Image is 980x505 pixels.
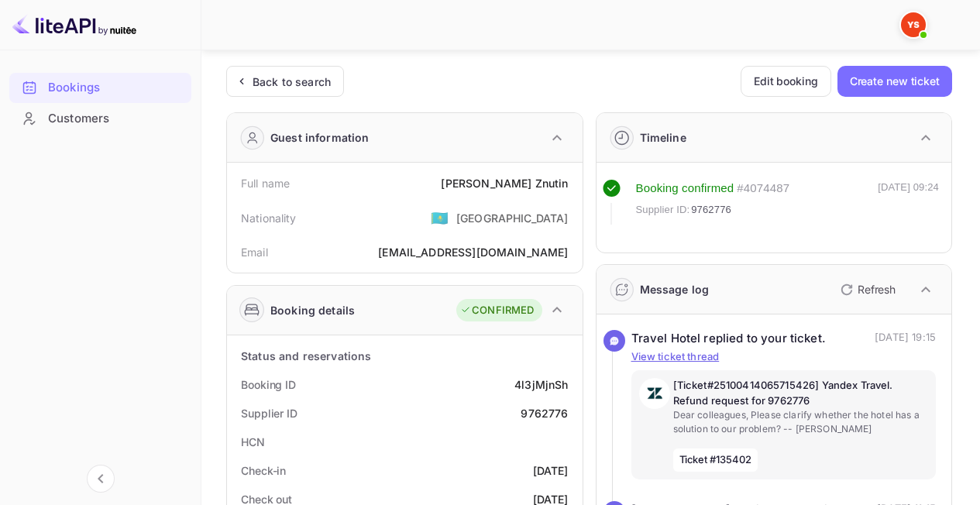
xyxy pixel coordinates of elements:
div: Status and reservations [241,348,371,364]
img: LiteAPI logo [12,12,136,37]
span: United States [431,204,449,232]
div: Customers [48,110,184,128]
div: CONFIRMED [460,303,534,318]
div: Booking ID [241,376,296,393]
p: View ticket thread [631,349,937,365]
img: AwvSTEc2VUhQAAAAAElFTkSuQmCC [639,378,670,409]
div: Booking confirmed [636,180,734,198]
div: Message log [640,281,710,297]
button: Collapse navigation [87,465,115,493]
div: 4l3jMjnSh [514,376,568,393]
p: [DATE] 19:15 [875,330,936,348]
div: Nationality [241,210,297,226]
a: Bookings [9,73,191,101]
span: Supplier ID: [636,202,690,218]
div: [PERSON_NAME] Znutin [441,175,568,191]
div: Full name [241,175,290,191]
span: 9762776 [691,202,731,218]
div: [DATE] [533,462,569,479]
button: Edit booking [741,66,831,97]
div: Travel Hotel replied to your ticket. [631,330,826,348]
img: Yandex Support [901,12,926,37]
button: Create new ticket [837,66,952,97]
div: Supplier ID [241,405,297,421]
div: [GEOGRAPHIC_DATA] [456,210,569,226]
div: Bookings [48,79,184,97]
div: [DATE] 09:24 [878,180,939,225]
div: Back to search [253,74,331,90]
div: HCN [241,434,265,450]
div: Guest information [270,129,370,146]
p: [Ticket#25100414065715426] Yandex Travel. Refund request for 9762776 [673,378,929,408]
div: Customers [9,104,191,134]
p: Refresh [858,281,896,297]
div: Booking details [270,302,355,318]
span: Ticket #135402 [673,448,758,472]
p: Dear colleagues, Please clarify whether the hotel has a solution to our problem? -- [PERSON_NAME] [673,408,929,436]
button: Refresh [831,277,902,302]
div: Check-in [241,462,286,479]
div: Email [241,244,268,260]
div: [EMAIL_ADDRESS][DOMAIN_NAME] [378,244,568,260]
div: 9762776 [521,405,568,421]
div: # 4074487 [737,180,789,198]
a: Customers [9,104,191,132]
div: Bookings [9,73,191,103]
div: Timeline [640,129,686,146]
